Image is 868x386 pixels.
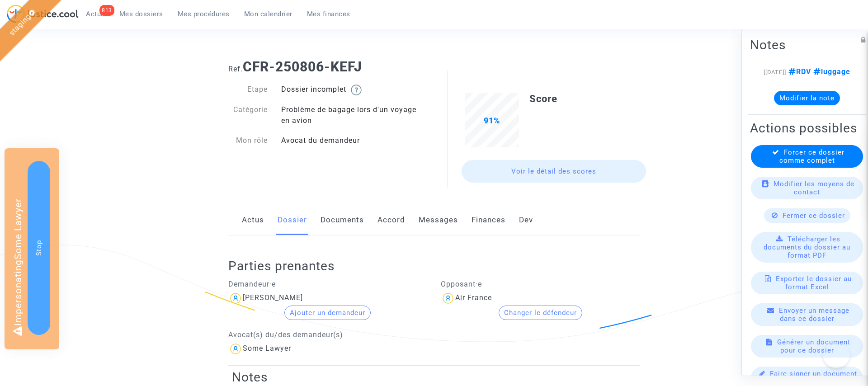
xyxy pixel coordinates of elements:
[441,278,640,290] p: Opposant·e
[472,205,505,235] a: Finances
[243,293,303,302] div: [PERSON_NAME]
[779,306,849,323] span: Envoyer un message dans ce dossier
[770,370,857,386] span: Faire signer un document à un participant
[228,291,243,306] img: icon-user.svg
[79,7,112,21] a: 813Actus
[28,161,50,335] button: Stop
[274,84,434,95] div: Dossier incomplet
[441,291,455,306] img: icon-user.svg
[284,306,371,320] button: Ajouter un demandeur
[228,278,428,290] p: Demandeur·e
[244,10,292,18] span: Mon calendrier
[112,7,170,21] a: Mes dossiers
[222,135,275,146] div: Mon rôle
[351,85,362,95] img: help.svg
[7,5,79,23] img: jc-logo.svg
[764,69,786,75] span: [[DATE]]
[777,338,850,354] span: Générer un document pour ce dossier
[750,37,864,53] h2: Notes
[774,180,854,196] span: Modifier les moyens de contact
[242,205,264,235] a: Actus
[86,10,105,18] span: Actus
[228,329,428,340] p: Avocat(s) du/des demandeur(s)
[232,369,637,385] h2: Notes
[119,10,163,18] span: Mes dossiers
[243,59,362,75] b: CFR-250806-KEFJ
[222,104,275,126] div: Catégorie
[99,5,114,16] div: 813
[776,275,852,291] span: Exporter le dossier au format Excel
[170,7,237,21] a: Mes procédures
[419,205,458,235] a: Messages
[783,212,845,220] span: Fermer ce dossier
[321,205,364,235] a: Documents
[377,205,405,235] a: Accord
[779,148,844,165] span: Forcer ce dossier comme complet
[7,12,33,38] a: staging
[823,341,850,368] iframe: Help Scout Beacon - Open
[228,258,647,274] h2: Parties prenantes
[774,91,840,105] button: Modifier la note
[178,10,230,18] span: Mes procédures
[462,160,646,183] a: Voir le détail des scores
[228,342,243,356] img: icon-user.svg
[811,67,850,76] span: luggage
[35,240,43,256] span: Stop
[764,235,850,259] span: Télécharger les documents du dossier au format PDF
[484,116,500,125] span: 91%
[237,7,300,21] a: Mon calendrier
[278,205,307,235] a: Dossier
[455,293,492,302] div: Air France
[228,65,243,73] span: Ref.
[243,344,291,353] div: Some Lawyer
[529,93,557,104] b: Score
[519,205,533,235] a: Dev
[5,148,59,349] div: Impersonating
[274,135,434,146] div: Avocat du demandeur
[222,84,275,95] div: Etape
[307,10,350,18] span: Mes finances
[750,120,864,136] h2: Actions possibles
[300,7,358,21] a: Mes finances
[499,306,582,320] button: Changer le défendeur
[274,104,434,126] div: Problème de bagage lors d'un voyage en avion
[786,67,811,76] span: RDV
